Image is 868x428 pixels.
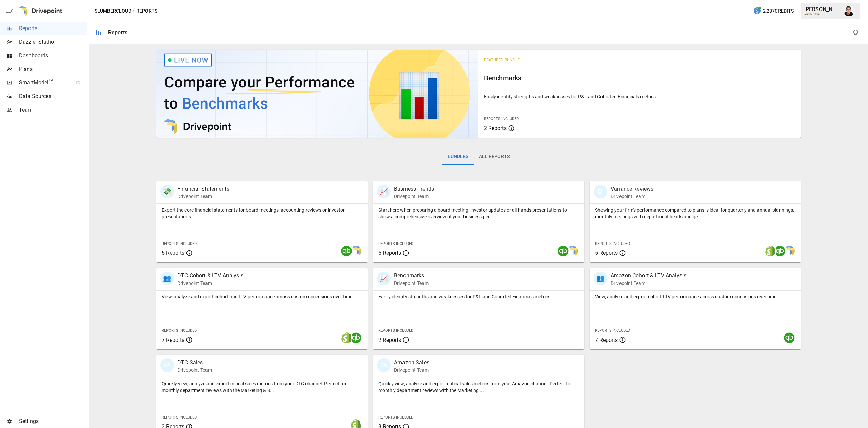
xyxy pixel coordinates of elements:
span: Dashboards [19,52,87,60]
p: Business Trends [394,185,434,193]
div: Reports [108,29,127,36]
img: video thumbnail [156,50,478,138]
p: Variance Reviews [611,185,653,193]
span: Featured Bundle [484,58,520,62]
div: 👥 [594,272,607,285]
div: slumbercloud [804,13,840,16]
p: View, analyze and export cohort and LTV performance across custom dimensions over time. [162,293,362,300]
p: Drivepoint Team [394,193,434,200]
span: Plans [19,65,87,73]
span: Settings [19,417,87,425]
p: Quickly view, analyze and export critical sales metrics from your Amazon channel. Perfect for mon... [378,380,579,394]
span: 5 Reports [378,250,401,256]
div: 👥 [160,272,174,285]
span: 7 Reports [162,337,184,343]
button: 2,287Credits [750,5,796,17]
img: quickbooks [558,246,569,256]
span: 5 Reports [162,250,184,256]
button: All Reports [474,149,515,165]
p: Financial Statements [177,185,229,193]
button: slumbercloud [95,7,131,15]
p: Benchmarks [394,272,429,280]
img: quickbooks [774,246,785,256]
span: Reports Included [595,241,630,246]
img: quickbooks [341,246,352,256]
span: Team [19,106,87,114]
span: 7 Reports [595,337,618,343]
p: Quickly view, analyze and export critical sales metrics from your DTC channel. Perfect for monthl... [162,380,362,394]
span: Reports Included [162,415,197,420]
span: Data Sources [19,92,87,100]
p: Drivepoint Team [177,280,243,287]
img: shopify [341,332,352,343]
span: Dazzler Studio [19,38,87,46]
h6: Benchmarks [484,73,795,83]
p: Export the core financial statements for board meetings, accounting reviews or investor presentat... [162,207,362,220]
div: 💸 [160,185,174,198]
p: Drivepoint Team [177,367,212,373]
p: Showing your firm's performance compared to plans is ideal for quarterly and annual plannings, mo... [595,207,795,220]
div: [PERSON_NAME] [804,6,840,13]
div: 🛍 [377,358,391,372]
span: Reports Included [378,328,413,333]
img: quickbooks [784,332,795,343]
p: Drivepoint Team [394,367,429,373]
p: Amazon Cohort & LTV Analysis [611,272,686,280]
p: Easily identify strengths and weaknesses for P&L and Cohorted Financials metrics. [484,93,795,100]
span: Reports Included [162,241,197,246]
p: Drivepoint Team [611,193,653,200]
span: Reports Included [595,328,630,333]
img: smart model [567,246,578,256]
p: DTC Sales [177,358,212,367]
span: 2 Reports [484,125,507,131]
p: Easily identify strengths and weaknesses for P&L and Cohorted Financials metrics. [378,293,579,300]
img: Francisco Sanchez [844,5,854,16]
div: / [133,7,135,15]
div: 📈 [377,185,391,198]
img: shopify [765,246,776,256]
span: 5 Reports [595,250,618,256]
span: Reports Included [484,117,519,121]
span: 2,287 Credits [763,7,794,15]
span: Reports [19,24,87,33]
span: Reports Included [378,415,413,420]
span: SmartModel [19,79,68,87]
button: Bundles [442,149,474,165]
p: Drivepoint Team [611,280,686,287]
p: View, analyze and export cohort LTV performance across custom dimensions over time. [595,293,795,300]
p: Start here when preparing a board meeting, investor updates or all-hands presentations to show a ... [378,207,579,220]
span: Reports Included [378,241,413,246]
span: 2 Reports [378,337,401,343]
div: 🛍 [160,358,174,372]
button: Francisco Sanchez [840,1,859,20]
p: Drivepoint Team [177,193,229,200]
span: Reports Included [162,328,197,333]
p: Amazon Sales [394,358,429,367]
span: ™ [48,78,53,86]
div: 🗓 [594,185,607,198]
img: quickbooks [351,332,361,343]
img: smart model [351,246,361,256]
p: Drivepoint Team [394,280,429,287]
p: DTC Cohort & LTV Analysis [177,272,243,280]
div: 📈 [377,272,391,285]
img: smart model [784,246,795,256]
